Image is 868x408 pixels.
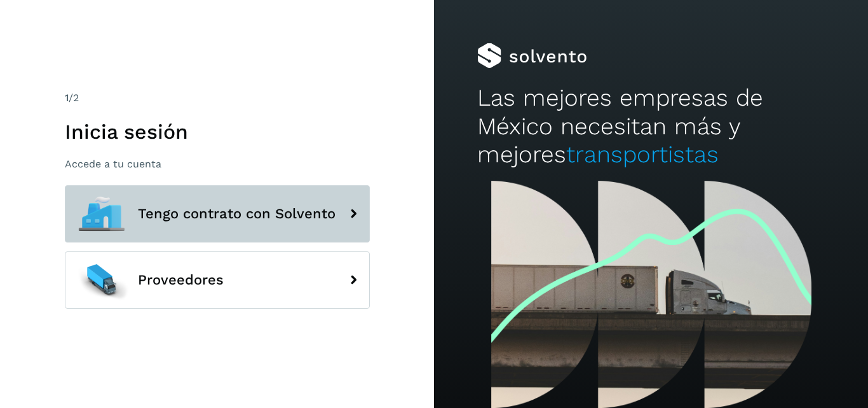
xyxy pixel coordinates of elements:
[65,158,370,170] p: Accede a tu cuenta
[65,92,69,104] span: 1
[65,185,370,243] button: Tengo contrato con Solvento
[138,206,336,222] span: Tengo contrato con Solvento
[65,251,370,309] button: Proveedores
[65,90,370,106] div: /2
[138,272,224,288] span: Proveedores
[477,84,824,169] h2: Las mejores empresas de México necesitan más y mejores
[566,141,719,168] span: transportistas
[65,120,370,144] h1: Inicia sesión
